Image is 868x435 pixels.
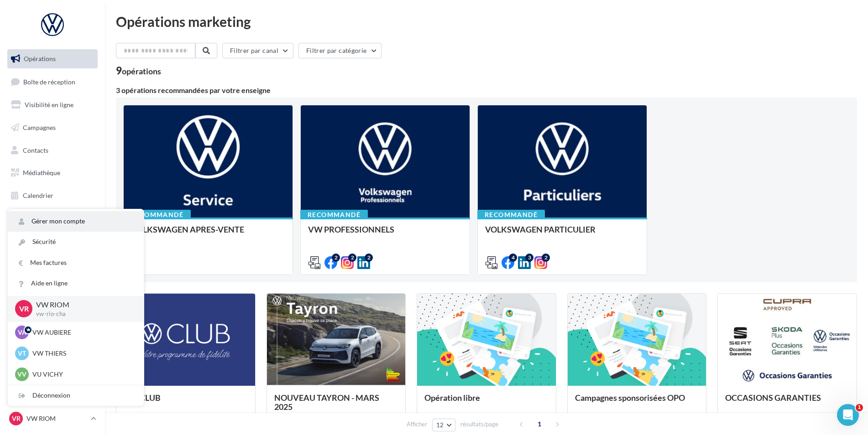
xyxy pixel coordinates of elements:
span: Visibilité en ligne [25,101,73,109]
div: Opérations marketing [116,15,857,28]
span: Calendrier [23,192,53,199]
span: VR [12,414,21,423]
a: Campagnes DataOnDemand [5,239,99,266]
div: 2 [365,254,373,262]
span: VR [19,304,29,314]
a: Sécurité [8,232,144,252]
span: VT [18,349,26,358]
a: Aide en ligne [8,273,144,294]
span: Boîte de réception [23,78,75,85]
div: 4 [509,254,517,262]
div: Recommandé [300,210,368,220]
p: VW RIOM [36,300,129,310]
div: opérations [122,67,161,75]
div: 2 [542,254,550,262]
span: 1 [856,404,863,411]
span: Opération libre [424,393,480,403]
div: 3 opérations recommandées par votre enseigne [116,87,857,94]
p: VU VICHY [32,370,133,379]
span: 1 [532,417,547,431]
div: 2 [348,254,356,262]
a: Contacts [5,141,99,160]
span: 12 [436,421,444,429]
span: résultats/page [460,420,498,429]
span: Campagnes sponsorisées OPO [575,393,685,403]
a: Calendrier [5,186,99,205]
a: PLV et print personnalisable [5,209,99,236]
div: Déconnexion [8,385,144,406]
span: VOLKSWAGEN PARTICULIER [485,224,596,234]
p: VW AUBIERE [32,328,133,337]
button: 12 [432,419,455,431]
div: 9 [116,66,161,76]
span: OCCASIONS GARANTIES [725,393,821,403]
p: VW THIERS [32,349,133,358]
span: Médiathèque [23,169,60,176]
a: Boîte de réception [5,72,99,92]
span: Contacts [23,146,48,154]
p: vw-rio-cha [36,310,129,318]
div: Recommandé [123,210,191,220]
a: Mes factures [8,253,144,273]
button: Filtrer par canal [222,43,293,58]
button: Filtrer par catégorie [298,43,382,58]
a: VR VW RIOM [7,410,98,427]
span: Afficher [407,420,427,429]
span: Opérations [24,55,56,62]
span: NOUVEAU TAYRON - MARS 2025 [274,393,379,412]
a: Opérations [5,49,99,68]
span: VW PROFESSIONNELS [308,224,394,234]
span: VA [18,328,26,337]
p: VW RIOM [26,414,87,423]
div: 2 [332,254,340,262]
a: Médiathèque [5,163,99,182]
a: Campagnes [5,118,99,137]
span: Campagnes [23,124,56,131]
span: VOLKSWAGEN APRES-VENTE [131,224,244,234]
div: 3 [525,254,533,262]
iframe: Intercom live chat [837,404,859,426]
div: Recommandé [477,210,545,220]
a: Visibilité en ligne [5,95,99,114]
a: Gérer mon compte [8,211,144,232]
span: VV [17,370,26,379]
